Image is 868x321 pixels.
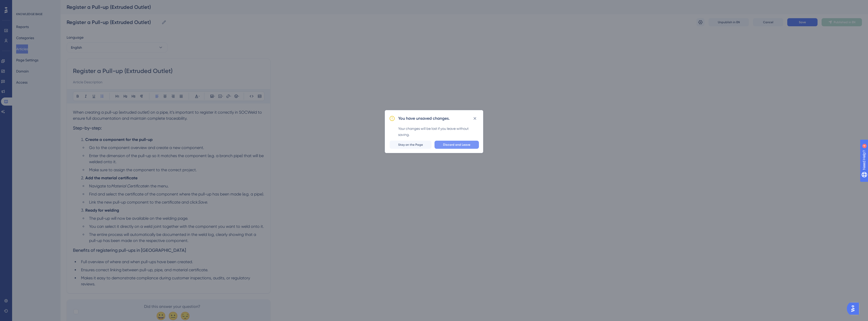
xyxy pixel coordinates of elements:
[443,143,470,147] span: Discard and Leave
[12,1,32,7] span: Need Help?
[847,301,862,316] iframe: UserGuiding AI Assistant Launcher
[35,3,37,7] div: 4
[398,143,423,147] span: Stay on the Page
[398,115,450,121] h2: You have unsaved changes.
[398,126,479,138] div: Your changes will be lost if you leave without saving.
